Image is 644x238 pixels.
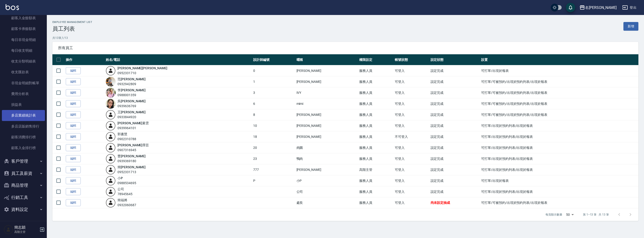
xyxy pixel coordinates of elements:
a: 收支匯款表 [2,67,45,77]
td: 不可登入 [394,131,429,142]
td: 可登入 [394,186,429,197]
td: 可打單/可被預約/出現於預約列表/出現於報表 [480,197,638,208]
a: 編輯 [66,199,81,206]
img: Logo [6,4,19,10]
a: 每日收支明細 [2,45,45,56]
img: user-login-man-human-body-mobile-person-512.png [106,132,116,142]
div: 0939964101 [117,126,149,131]
a: 小P [117,176,123,180]
h2: Employee Management List [52,21,92,24]
a: 多店業績統計表 [2,110,45,121]
td: 可登入 [394,76,429,87]
img: avatar.jpeg [106,99,116,109]
td: 1 [252,76,295,87]
div: 0932942809 [117,82,146,87]
td: 可打單/可被預約/出現於預約列表/出現於報表 [480,98,638,109]
td: 0 [252,65,295,76]
td: 可登入 [394,120,429,131]
p: 共 13 筆, 1 / 13 [52,36,638,40]
a: 編輯 [66,188,81,195]
a: 多店店販銷售排行 [2,121,45,132]
img: user-login-man-human-body-mobile-person-512.png [106,176,116,186]
a: 吳[PERSON_NAME] [117,99,146,103]
td: 公司 [295,186,358,197]
td: [PERSON_NAME] [295,131,358,142]
td: 設定完成 [429,131,480,142]
td: 設定完成 [429,76,480,87]
th: 權限設定 [358,54,394,65]
td: [PERSON_NAME] [295,65,358,76]
td: 可登入 [394,197,429,208]
td: 服務人員 [358,76,394,87]
a: 范[PERSON_NAME] [117,77,146,81]
a: 每日非現金明細 [2,34,45,45]
td: 可打單/可被預約/出現於預約列表/出現於報表 [480,87,638,98]
td: 8 [252,109,295,120]
img: user-login-man-human-body-mobile-person-512.png [106,110,116,120]
td: 設定完成 [429,109,480,120]
td: 可登入 [394,164,429,175]
a: 非現金明細對帳單 [2,78,45,88]
div: 0988534695 [117,181,136,186]
a: 簡[PERSON_NAME] [117,165,146,169]
td: 可登入 [394,175,429,186]
td: 服務人員 [358,87,394,98]
td: mimi [295,98,358,109]
a: 顧客卡券餘額表 [2,23,45,34]
td: P [252,175,295,186]
td: 可打單/可被預約/出現於預約列表/出現於報表 [480,76,638,87]
a: 顧客入金排行榜 [2,143,45,153]
td: 可登入 [394,109,429,120]
td: 10 [252,120,295,131]
img: user-login-man-human-body-mobile-person-512.png [106,198,116,208]
td: 可登入 [394,142,429,153]
a: 編輯 [66,67,81,74]
img: user-login-man-human-body-mobile-person-512.png [106,187,116,197]
td: 設定完成 [429,120,480,131]
img: user-login-man-human-body-mobile-person-512.png [106,143,116,153]
button: 行銷工具 [2,191,45,204]
td: 服務人員 [358,175,394,186]
th: 姓名/電話 [105,54,252,65]
p: 高階主管 [14,230,38,234]
div: 0952331713 [117,170,146,175]
div: 0939636769 [117,104,146,109]
img: user-login-man-human-body-mobile-person-512.png [106,165,116,175]
img: Person [4,225,13,234]
div: 0988001359 [117,93,146,98]
a: 簡福將 [117,198,127,202]
td: 服務人員 [358,65,394,76]
div: 78945645 [117,192,132,197]
th: 設置 [480,54,638,65]
img: user-login-man-human-body-mobile-person-512.png [106,66,116,76]
a: 編輯 [66,111,81,118]
a: 曹[PERSON_NAME] [117,154,146,158]
div: 50 [564,208,575,221]
td: 可登入 [394,87,429,98]
a: [PERSON_NAME][PERSON_NAME] [117,66,167,70]
td: 3 [252,87,295,98]
td: 設定完成 [429,186,480,197]
td: 可打單/出現於預約列表/出現於報表 [480,164,638,175]
td: 服務人員 [358,142,394,153]
td: 可打單/出現於預約列表/出現於報表 [480,131,638,142]
a: 編輯 [66,100,81,107]
a: 新增 [623,22,638,31]
a: 公司 [117,187,124,191]
td: 可打單/出現於預約列表/出現於報表 [480,153,638,164]
a: 王[PERSON_NAME] [117,110,146,114]
td: 設定完成 [429,65,480,76]
button: 員工及薪資 [2,167,45,179]
span: 尚未設定抽成 [431,201,450,205]
td: 服務人員 [358,186,394,197]
td: 服務人員 [358,120,394,131]
a: 損益表 [2,99,45,110]
a: 顧客入金餘額表 [2,13,45,23]
button: 商品管理 [2,179,45,191]
a: 編輯 [66,144,81,151]
a: 李[PERSON_NAME] [117,88,146,92]
td: 可打單/可被預約/出現於預約列表/出現於報表 [480,109,638,120]
img: avatar.jpeg [106,88,116,98]
p: 第 1–13 筆 共 13 筆 [583,212,609,217]
td: 777 [252,164,295,175]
